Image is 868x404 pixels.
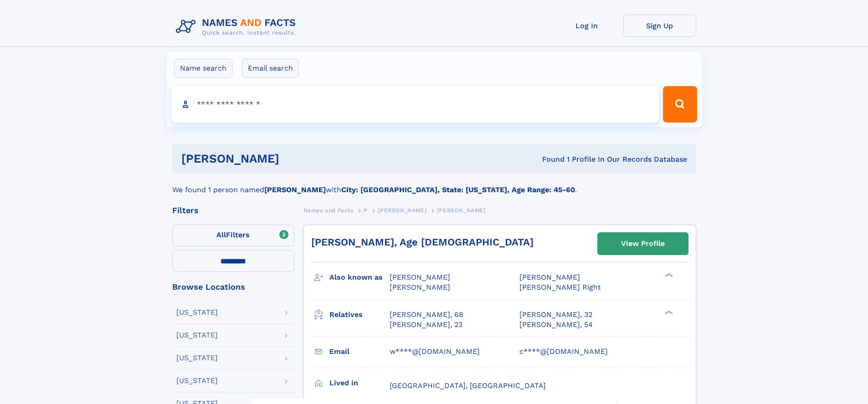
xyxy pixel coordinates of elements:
button: Search Button [663,86,697,123]
b: [PERSON_NAME] [264,185,326,194]
span: All [216,230,226,239]
label: Email search [242,59,299,78]
div: We found 1 person named with . [172,174,696,195]
div: [US_STATE] [176,354,218,362]
a: [PERSON_NAME], 23 [390,320,462,330]
h3: Also known as [329,270,390,285]
span: [PERSON_NAME] [378,207,426,214]
h1: [PERSON_NAME] [181,153,411,164]
span: [PERSON_NAME] [390,283,450,291]
input: search input [171,86,659,123]
label: Name search [174,59,232,78]
div: [US_STATE] [176,332,218,339]
h3: Email [329,344,390,359]
div: Browse Locations [172,283,294,291]
a: P [364,205,368,216]
div: View Profile [621,233,665,254]
span: [PERSON_NAME] Right [519,283,601,291]
a: [PERSON_NAME], 68 [390,310,463,320]
span: [PERSON_NAME] [519,273,580,281]
div: Found 1 Profile In Our Records Database [411,154,687,164]
a: [PERSON_NAME], Age [DEMOGRAPHIC_DATA] [311,236,534,248]
div: [US_STATE] [176,377,218,384]
a: Names and Facts [303,205,354,216]
a: Sign Up [623,15,696,37]
div: [US_STATE] [176,309,218,316]
a: [PERSON_NAME], 32 [519,310,592,320]
label: Filters [172,225,294,246]
div: ❯ [663,272,673,278]
span: P [364,207,368,214]
div: Filters [172,206,294,215]
img: Logo Names and Facts [172,15,303,39]
h3: Relatives [329,307,390,322]
span: [PERSON_NAME] [390,273,450,281]
a: View Profile [598,233,688,255]
span: [GEOGRAPHIC_DATA], [GEOGRAPHIC_DATA] [390,381,546,390]
span: [PERSON_NAME] [437,207,486,214]
h3: Lived in [329,375,390,391]
a: [PERSON_NAME] [378,205,426,216]
b: City: [GEOGRAPHIC_DATA], State: [US_STATE], Age Range: 45-60 [341,185,575,194]
div: ❯ [663,309,673,315]
a: [PERSON_NAME], 54 [519,320,593,330]
a: Log In [550,15,623,37]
